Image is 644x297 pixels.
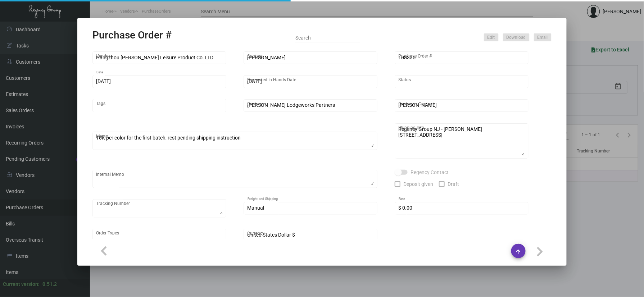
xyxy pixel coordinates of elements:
div: 0.51.2 [42,280,57,288]
button: Edit [484,33,499,41]
span: Email [538,35,548,41]
div: Current version: [3,280,40,288]
h2: Purchase Order # [92,29,172,41]
span: Download [507,35,526,41]
span: Regency Contact [411,168,449,177]
span: Edit [487,35,495,41]
button: Download [503,33,530,41]
span: Draft [448,180,459,188]
span: Manual [248,205,264,211]
button: Email [534,33,552,41]
span: Deposit given [403,180,433,188]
